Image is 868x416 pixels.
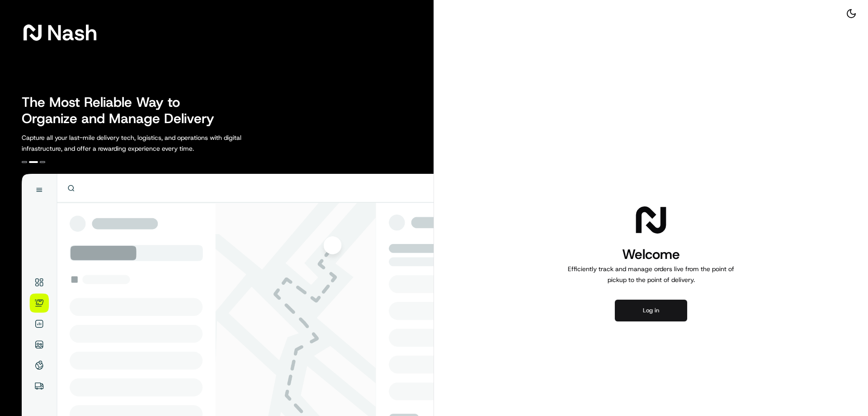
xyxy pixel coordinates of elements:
span: Nash [47,24,97,42]
button: Log in [615,300,687,321]
p: Efficiently track and manage orders live from the point of pickup to the point of delivery. [564,263,738,285]
p: Capture all your last-mile delivery tech, logistics, and operations with digital infrastructure, ... [22,132,282,154]
h1: Welcome [564,245,738,263]
h2: The Most Reliable Way to Organize and Manage Delivery [22,94,224,127]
